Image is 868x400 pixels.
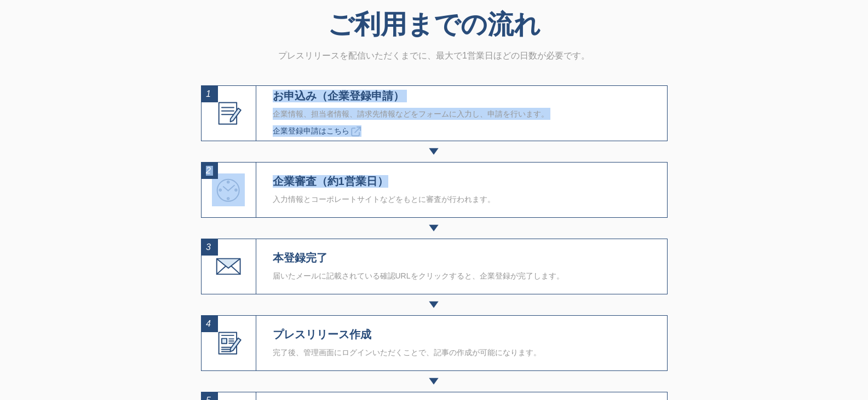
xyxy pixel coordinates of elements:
p: 届いたメールに記載されている確認URLをクリックすると、企業登録が完了します。 [273,270,564,282]
p: 企業情報、担当者情報、請求先情報などをフォームに入力し、申請を行います。 [273,108,549,120]
p: お申込み（企業登録申請） [273,90,549,102]
h4: 企業審査（約1営業日） [273,175,495,188]
h4: プレスリリース作成 [273,328,541,341]
h2: ご利用までの流れ [201,9,668,39]
span: 4 [206,319,211,329]
p: プレスリリースを配信いただくまでに、最大で1営業日ほどの日数が必要です。 [201,48,668,63]
p: 入力情報とコーポレートサイトなどをもとに審査が行われます。 [273,193,495,205]
p: 完了後、管理画面にログインいただくことで、記事の作成が可能になります。 [273,346,541,358]
a: 企業登録申請はこちら [273,126,362,135]
span: 2 [206,166,211,176]
h4: 本登録完了 [273,252,564,264]
span: 1 [206,89,211,99]
span: 企業登録申請はこちら [273,126,349,135]
span: 3 [206,242,211,252]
